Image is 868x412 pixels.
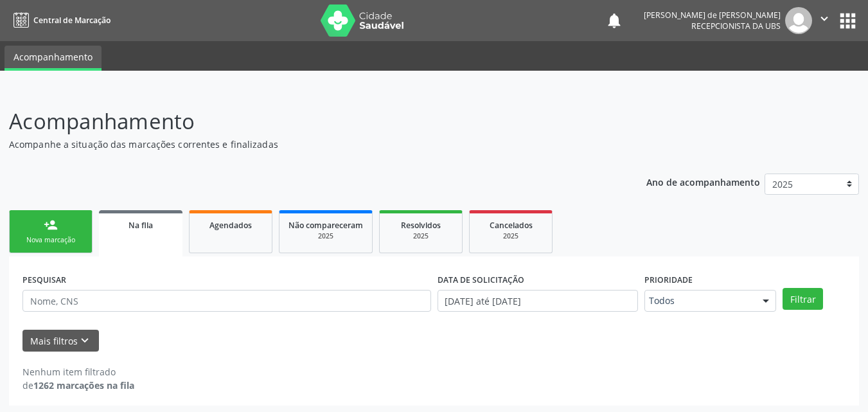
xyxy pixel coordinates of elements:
div: 2025 [288,231,363,241]
strong: 1262 marcações na fila [33,379,134,391]
span: Não compareceram [288,220,363,231]
button: Mais filtroskeyboard_arrow_down [22,330,99,352]
button: apps [837,10,859,32]
span: Agendados [209,220,252,231]
a: Acompanhamento [4,46,102,71]
img: img [785,7,812,34]
button: notifications [605,12,623,30]
div: person_add [44,218,58,232]
span: Cancelados [490,220,533,231]
div: 2025 [389,231,453,241]
div: 2025 [479,231,543,241]
span: Todos [649,294,750,307]
div: de [22,379,134,392]
span: Central de Marcação [33,15,111,26]
div: Nenhum item filtrado [22,365,134,379]
span: Na fila [128,220,153,231]
input: Selecione um intervalo [438,290,639,312]
div: [PERSON_NAME] de [PERSON_NAME] [644,10,781,21]
i:  [817,12,831,26]
a: Central de Marcação [9,10,111,31]
p: Acompanhe a situação das marcações correntes e finalizadas [9,138,604,151]
p: Acompanhamento [9,105,604,138]
label: Prioridade [644,270,693,290]
i: keyboard_arrow_down [78,334,92,348]
div: Nova marcação [19,235,83,245]
button:  [812,7,837,34]
button: Filtrar [783,288,823,310]
input: Nome, CNS [22,290,431,312]
span: Recepcionista da UBS [691,21,781,31]
p: Ano de acompanhamento [646,174,760,190]
label: PESQUISAR [22,270,66,290]
label: DATA DE SOLICITAÇÃO [438,270,524,290]
span: Resolvidos [401,220,441,231]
